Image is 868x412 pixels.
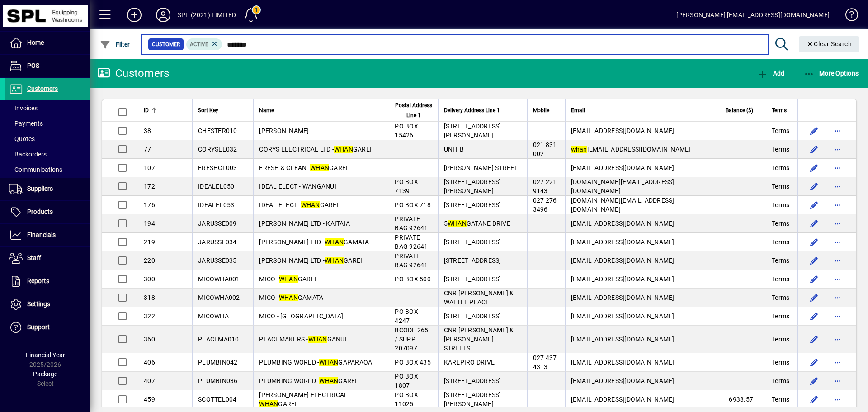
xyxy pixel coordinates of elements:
[830,309,845,323] button: More options
[310,164,329,171] em: WHAN
[190,41,208,47] span: Active
[533,354,557,370] span: 027 437 4313
[571,164,675,171] span: [EMAIL_ADDRESS][DOMAIN_NAME]
[533,141,557,157] span: 021 831 002
[178,8,236,22] div: SPL (2021) LIMITED
[807,332,821,346] button: Edit
[5,247,90,270] a: Staff
[757,70,784,77] span: Add
[444,257,501,264] span: [STREET_ADDRESS]
[807,253,821,268] button: Edit
[395,215,428,232] span: PRIVATE BAG 92641
[395,178,418,194] span: PO BOX 7139
[807,142,821,156] button: Edit
[144,396,155,403] span: 459
[5,178,90,200] a: Suppliers
[259,105,383,115] div: Name
[9,166,62,173] span: Communications
[5,201,90,223] a: Products
[772,358,789,367] span: Terms
[198,313,229,320] span: MICOWHA
[444,275,501,283] span: [STREET_ADDRESS]
[830,332,845,346] button: More options
[395,327,428,352] span: BCODE 265 / SUPP 207097
[259,127,309,134] span: [PERSON_NAME]
[444,105,500,115] span: Delivery Address Line 1
[772,395,789,404] span: Terms
[5,55,90,77] a: POS
[807,392,821,407] button: Edit
[395,123,418,139] span: PO BOX 15426
[571,127,675,134] span: [EMAIL_ADDRESS][DOMAIN_NAME]
[830,290,845,305] button: More options
[9,151,47,158] span: Backorders
[533,197,557,213] span: 027 276 3496
[259,105,274,115] span: Name
[799,36,859,52] button: Clear
[5,131,90,147] a: Quotes
[807,355,821,369] button: Edit
[830,374,845,388] button: More options
[152,40,180,49] span: Customer
[807,161,821,175] button: Edit
[144,164,155,171] span: 107
[830,235,845,249] button: More options
[395,373,418,389] span: PO BOX 1807
[571,377,675,384] span: [EMAIL_ADDRESS][DOMAIN_NAME]
[395,308,418,324] span: PO BOX 4247
[571,105,706,115] div: Email
[97,66,169,81] div: Customers
[144,294,155,301] span: 318
[533,105,549,115] span: Mobile
[395,234,428,250] span: PRIVATE BAG 92641
[571,396,675,403] span: [EMAIL_ADDRESS][DOMAIN_NAME]
[444,146,464,153] span: UNIT B
[830,123,845,138] button: More options
[198,377,238,384] span: PLUMBIN036
[839,2,857,31] a: Knowledge Base
[198,220,237,227] span: JARUSSE009
[279,294,298,301] em: WHAN
[804,70,859,77] span: More Options
[27,231,56,238] span: Financials
[830,355,845,369] button: More options
[198,396,237,403] span: SCOTTEL004
[448,220,467,227] em: WHAN
[772,126,789,135] span: Terms
[301,201,320,208] em: WHAN
[712,390,766,409] td: 6938.57
[830,198,845,212] button: More options
[571,313,675,320] span: [EMAIL_ADDRESS][DOMAIN_NAME]
[33,370,57,378] span: Package
[144,359,155,366] span: 406
[259,146,372,153] span: CORYS ELECTRICAL LTD - GAREI
[395,100,432,120] span: Postal Address Line 1
[5,162,90,177] a: Communications
[198,164,237,171] span: FRESHCL003
[444,220,510,227] span: 5 GATANE DRIVE
[772,145,789,154] span: Terms
[571,197,675,213] span: [DOMAIN_NAME][EMAIL_ADDRESS][DOMAIN_NAME]
[807,123,821,138] button: Edit
[571,257,675,264] span: [EMAIL_ADDRESS][DOMAIN_NAME]
[144,238,155,246] span: 219
[444,327,514,352] span: CNR [PERSON_NAME] & [PERSON_NAME] STREETS
[9,120,43,127] span: Payments
[444,313,501,320] span: [STREET_ADDRESS]
[259,220,350,227] span: [PERSON_NAME] LTD - KAITAIA
[259,164,348,171] span: FRESH & CLEAN - GAREI
[26,351,65,359] span: Financial Year
[319,377,338,384] em: WHAN
[334,146,353,153] em: WHAN
[830,392,845,407] button: More options
[27,208,53,215] span: Products
[27,323,50,331] span: Support
[830,161,845,175] button: More options
[308,336,327,343] em: WHAN
[772,237,789,246] span: Terms
[444,201,501,208] span: [STREET_ADDRESS]
[533,178,557,194] span: 027 221 9143
[5,147,90,162] a: Backorders
[259,400,278,407] em: WHAN
[144,201,155,208] span: 176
